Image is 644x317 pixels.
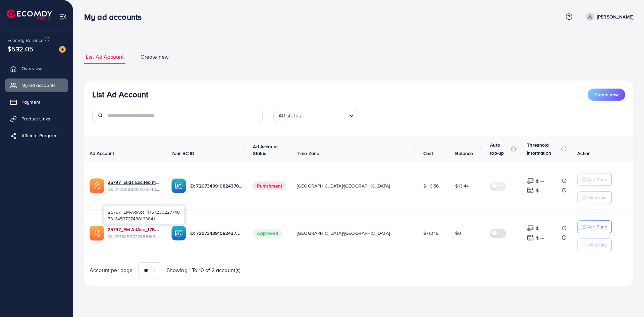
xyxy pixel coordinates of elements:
span: 25797_EM-AdAcc_1757236227748 [108,209,180,215]
img: top-up amount [527,177,534,184]
span: Punishment [253,181,286,190]
p: $ --- [536,177,544,185]
input: Search for option [303,109,346,120]
img: top-up amount [527,225,534,232]
span: Cost [423,150,433,157]
span: ID: 7473689207173742608 [108,186,161,193]
a: Payment [5,95,68,109]
span: Affiliate Program [21,132,57,139]
img: logo [7,9,52,20]
span: Account per page [90,266,133,274]
button: Create new [588,89,625,101]
div: <span class='underline'>25797_Elias Excited media_1740103877542</span></br>7473689207173742608 [108,179,161,193]
button: Withdraw [577,239,612,251]
img: top-up amount [527,234,534,241]
span: Ad Account [90,150,114,157]
span: Approved [253,229,282,237]
h3: My ad accounts [84,12,147,22]
a: My ad accounts [5,78,68,92]
img: ic-ba-acc.ded83a64.svg [171,226,186,241]
p: $ --- [536,187,544,195]
img: image [59,46,66,53]
span: Payment [21,99,40,105]
p: $ --- [536,234,544,242]
span: Balance [455,150,473,157]
span: Overview [21,65,42,72]
img: menu [59,13,67,20]
span: [GEOGRAPHIC_DATA]/[GEOGRAPHIC_DATA] [297,230,390,236]
span: Your BC ID [171,150,195,157]
a: Product Links [5,112,68,125]
p: Auto top-up [490,141,509,157]
div: 7316453727488163841 [104,206,184,224]
span: $710.19 [423,230,438,236]
a: [PERSON_NAME] [583,12,633,21]
span: Create new [141,53,169,61]
span: List Ad Account [86,53,124,61]
p: $ --- [536,224,544,232]
span: Create new [594,91,619,98]
p: Add Fund [587,175,607,183]
span: All status [277,111,302,120]
span: Showing 1 To 10 of 2 account(s) [167,266,241,274]
span: Product Links [21,115,50,122]
button: Withdraw [577,191,612,204]
span: Ecomdy Balance [7,37,44,44]
div: Search for option [273,109,357,122]
button: Add Fund [577,173,612,186]
span: $532.05 [7,44,33,54]
a: 25797_Elias Excited media_1740103877542 [108,179,161,186]
p: ID: 7207343910824378369 [190,229,243,237]
iframe: Chat [615,287,639,312]
p: Add Fund [587,223,607,231]
span: [GEOGRAPHIC_DATA]/[GEOGRAPHIC_DATA] [297,182,390,189]
a: Overview [5,62,68,75]
span: Action [577,150,591,157]
span: ID: 7316453727488163841 [108,233,161,240]
img: ic-ads-acc.e4c84228.svg [90,178,104,193]
p: ID: 7207343910824378369 [190,182,243,190]
span: Ad Account Status [253,143,278,157]
p: Withdraw [587,194,606,202]
img: ic-ads-acc.e4c84228.svg [90,226,104,241]
span: $116.56 [423,182,439,189]
p: [PERSON_NAME] [597,13,633,21]
p: Withdraw [587,241,606,249]
h3: List Ad Account [92,90,148,99]
span: My ad accounts [21,82,56,89]
button: Add Fund [577,220,612,233]
span: $0 [455,230,461,236]
p: Threshold information [527,141,560,157]
img: ic-ba-acc.ded83a64.svg [171,178,186,193]
img: top-up amount [527,187,534,194]
span: $13.44 [455,182,469,189]
span: Time Zone [297,150,319,157]
a: 25797_EM-AdAcc_1757236227748 [108,226,161,233]
a: Affiliate Program [5,129,68,142]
